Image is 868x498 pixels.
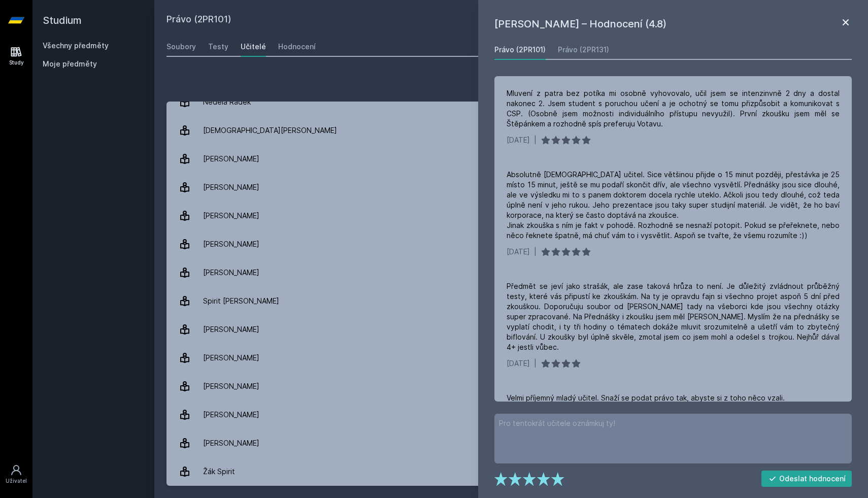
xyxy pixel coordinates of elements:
[761,471,852,487] button: Odeslat hodnocení
[208,42,228,52] div: Testy
[166,429,856,457] a: [PERSON_NAME] 5 hodnocení 5.0
[2,459,30,490] a: Uživatel
[203,120,337,141] div: [DEMOGRAPHIC_DATA][PERSON_NAME]
[166,287,856,315] a: Spirit [PERSON_NAME] 65 hodnocení 4.6
[166,116,856,145] a: [DEMOGRAPHIC_DATA][PERSON_NAME] 2 hodnocení 3.0
[203,234,259,254] div: [PERSON_NAME]
[43,59,97,69] span: Moje předměty
[507,88,840,129] div: Mluvení z patra bez potíka mi osobně vyhovovalo, učil jsem se intenzinvně 2 dny a dostal nakonec ...
[507,358,530,369] div: [DATE]
[507,247,530,257] div: [DATE]
[166,401,856,429] a: [PERSON_NAME] 35 hodnocení 4.8
[278,42,316,52] div: Hodnocení
[166,145,856,173] a: [PERSON_NAME] 25 hodnocení 5.0
[241,37,266,57] a: Učitelé
[203,319,259,340] div: [PERSON_NAME]
[166,315,856,344] a: [PERSON_NAME] 2 hodnocení 5.0
[203,461,235,482] div: Žák Spirit
[166,12,742,28] h2: Právo (2PR101)
[166,37,196,57] a: Soubory
[166,457,856,486] a: Žák Spirit 5 hodnocení 4.8
[166,344,856,372] a: [PERSON_NAME] 65 hodnocení 3.7
[534,247,537,257] div: |
[2,41,30,72] a: Study
[203,177,259,197] div: [PERSON_NAME]
[166,42,196,52] div: Soubory
[203,92,251,112] div: Neděla Radek
[507,135,530,145] div: [DATE]
[278,37,316,57] a: Hodnocení
[166,258,856,287] a: [PERSON_NAME] 1 hodnocení 5.0
[43,41,109,50] a: Všechny předměty
[507,281,840,352] div: Předmět se jeví jako strašák, ale zase taková hrůza to není. Je důležitý zvládnout průběžný testy...
[507,170,840,241] div: Absolutně [DEMOGRAPHIC_DATA] učitel. Sice většinou přijde o 15 minut později, přestávka je 25 mís...
[166,230,856,258] a: [PERSON_NAME] 1 hodnocení 5.0
[203,291,279,311] div: Spirit [PERSON_NAME]
[203,405,259,425] div: [PERSON_NAME]
[534,135,537,145] div: |
[203,149,259,169] div: [PERSON_NAME]
[166,202,856,230] a: [PERSON_NAME] 7 hodnocení 4.9
[203,348,259,368] div: [PERSON_NAME]
[166,372,856,401] a: [PERSON_NAME] 10 hodnocení 3.6
[534,358,537,369] div: |
[203,433,259,453] div: [PERSON_NAME]
[203,376,259,396] div: [PERSON_NAME]
[166,173,856,202] a: [PERSON_NAME] 13 hodnocení 3.5
[208,37,228,57] a: Testy
[6,477,27,485] div: Uživatel
[203,262,259,283] div: [PERSON_NAME]
[9,59,24,67] div: Study
[507,393,785,413] div: Velmi příjemný mladý učitel. Snaží se podat právo tak, abyste si z toho něco vzali. U ústní zkouš...
[241,42,266,52] div: Učitelé
[203,206,259,226] div: [PERSON_NAME]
